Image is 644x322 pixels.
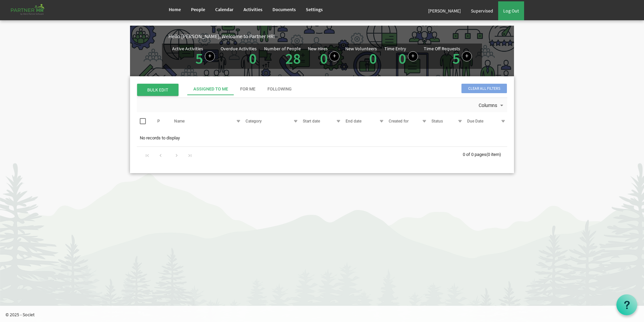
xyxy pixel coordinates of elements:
span: Due Date [467,119,483,124]
a: Log hours [408,51,418,61]
div: For Me [240,86,255,92]
div: Activities assigned to you for which the Due Date is passed [221,46,258,66]
a: 28 [285,49,301,68]
div: Assigned To Me [193,86,228,92]
a: 5 [452,49,460,68]
div: Number of Time Entries [384,46,418,66]
div: Columns [477,98,506,112]
a: 0 [369,49,377,68]
a: [PERSON_NAME] [423,1,466,20]
span: Documents [272,6,296,12]
div: Number of People [264,46,301,51]
a: 5 [195,49,203,68]
div: Overdue Activities [221,46,257,51]
span: Category [246,119,262,124]
div: People hired in the last 7 days [308,46,340,66]
p: © 2025 - Societ [5,311,644,318]
div: Total number of active people in Partner HR [264,46,302,66]
div: New Volunteers [345,46,377,51]
div: Volunteer hired in the last 7 days [345,46,379,66]
button: Columns [477,101,506,110]
div: Go to next page [172,150,181,160]
div: tab-header [187,83,558,95]
a: 0 [398,49,406,68]
span: End date [346,119,361,124]
a: 0 [249,49,257,68]
span: 0 of 0 pages [463,152,486,157]
span: BULK EDIT [137,84,179,96]
span: Name [174,119,185,124]
span: (0 item) [486,152,501,157]
span: Settings [306,6,323,12]
td: No records to display [137,132,507,144]
a: Log Out [498,1,524,20]
span: Activities [244,6,262,12]
div: Number of active time off requests [424,46,472,66]
span: Created for [389,119,409,124]
div: Time Entry [384,46,406,51]
a: Supervised [466,1,498,20]
div: Time Off Requests [424,46,460,51]
a: Create a new time off request [462,51,472,61]
div: Hello [PERSON_NAME], Welcome to Partner HR! [168,32,514,40]
span: Calendar [215,6,233,12]
span: Supervised [471,8,493,14]
span: Clear all filters [461,84,507,93]
div: Following [267,86,292,92]
span: P [157,119,160,124]
span: Start date [303,119,320,124]
a: Create a new Activity [205,51,215,61]
div: Active Activities [172,46,203,51]
span: Status [431,119,443,124]
span: People [191,6,205,12]
div: Number of active Activities in Partner HR [172,46,215,66]
div: Go to last page [185,150,194,160]
a: Add new person to Partner HR [329,51,340,61]
div: Go to first page [143,150,152,160]
a: 0 [320,49,328,68]
div: Go to previous page [156,150,165,160]
div: 0 of 0 pages (0 item) [463,147,507,161]
span: Columns [478,101,498,110]
div: New Hires [308,46,328,51]
span: Home [169,6,181,12]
